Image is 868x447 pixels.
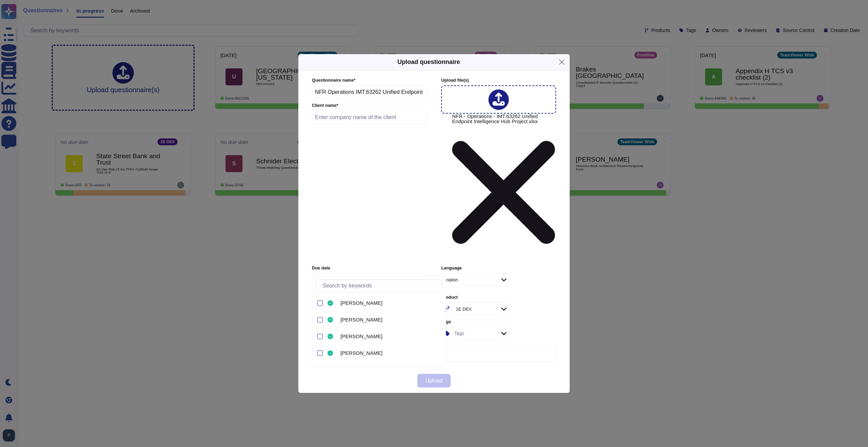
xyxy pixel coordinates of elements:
input: Enter company name of the client [312,111,427,124]
span: [PERSON_NAME] [340,350,382,356]
label: Due date [312,266,427,270]
span: [PERSON_NAME] [340,317,382,323]
span: Upload [425,378,443,383]
label: Product [441,295,556,300]
label: Questionnaire name [312,78,427,83]
div: Aaron Boshers [326,296,442,311]
div: Alex Wang [340,333,439,340]
span: [PERSON_NAME] [340,333,382,340]
div: Abdiel Guevara [326,312,442,328]
img: user [328,334,333,339]
img: user [328,350,333,356]
div: Abdiel Guevara [326,316,338,324]
button: Upload [417,374,451,387]
span: NFR - Operations - IMT.63262 Unified Endpoint Intelligence Hub Project.xlsx [452,114,555,261]
label: Tags [441,320,556,324]
input: Due date [312,273,427,287]
div: Alexis Jaimes [340,350,439,356]
div: Aaron Boshers [326,299,338,307]
div: Alexis Jaimes [326,349,338,357]
div: 1E DEX [456,307,472,311]
label: Client name [312,103,427,108]
input: Search by keywords [319,280,442,292]
div: Aaron Boshers [340,300,439,306]
span: [PERSON_NAME] [340,300,382,306]
div: Tags [454,331,465,336]
span: Upload file (s) [441,78,469,83]
button: Close [556,57,567,67]
div: Alex Wang [326,329,442,344]
img: user [328,300,333,306]
div: English [444,278,458,282]
div: Abdiel Guevara [340,317,439,323]
div: Andrew Deasey [326,362,442,378]
div: Alex Wang [326,332,338,341]
label: Language [441,266,556,270]
img: user [328,317,333,322]
div: Alexis Jaimes [326,346,442,361]
input: Enter questionnaire name [312,85,427,99]
h5: Upload questionnaire [397,57,460,67]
